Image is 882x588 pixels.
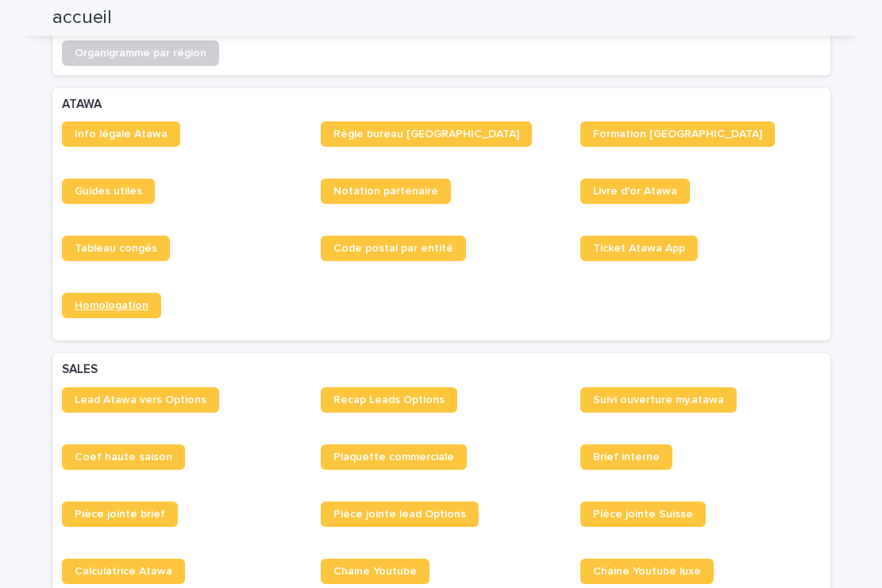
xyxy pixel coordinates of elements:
[75,300,148,311] span: Homologation
[333,186,438,197] span: Notation partenaire
[321,559,429,584] a: Chaine Youtube
[333,566,417,577] span: Chaine Youtube
[333,452,454,463] span: Plaquette commerciale
[321,236,466,261] a: Code postal par entité
[75,509,165,520] span: Pièce jointe brief
[580,179,690,204] a: Livre d'or Atawa
[321,179,451,204] a: Notation partenaire
[62,363,98,377] h2: SALES
[62,444,185,470] a: Coef haute saison
[593,129,762,140] span: Formation [GEOGRAPHIC_DATA]
[75,129,168,140] span: Info légale Atawa
[62,40,219,66] a: Organigramme par région
[75,394,206,405] span: Lead Atawa vers Options
[75,243,157,254] span: Tableau congés
[580,502,706,527] a: Pièce jointe Suisse
[62,293,161,318] a: Homologation
[333,243,453,254] span: Code postal par entité
[593,509,693,520] span: Pièce jointe Suisse
[580,387,737,413] a: Suivi ouverture my.atawa
[75,566,172,577] span: Calculatrice Atawa
[580,236,698,261] a: Ticket Atawa App
[333,129,519,140] span: Règle bureau [GEOGRAPHIC_DATA]
[321,502,479,527] a: Pièce jointe lead Options
[333,394,445,405] span: Recap Leads Options
[321,444,467,470] a: Plaquette commerciale
[62,502,178,527] a: Pièce jointe brief
[321,387,457,413] a: Recap Leads Options
[75,452,172,463] span: Coef haute saison
[62,236,170,261] a: Tableau congés
[593,243,685,254] span: Ticket Atawa App
[580,121,775,147] a: Formation [GEOGRAPHIC_DATA]
[62,121,180,147] a: Info légale Atawa
[333,509,466,520] span: Pièce jointe lead Options
[75,186,142,197] span: Guides utiles
[580,559,714,584] a: Chaine Youtube luxe
[62,387,219,413] a: Lead Atawa vers Options
[593,394,724,405] span: Suivi ouverture my.atawa
[593,566,701,577] span: Chaine Youtube luxe
[593,452,660,463] span: Brief interne
[62,179,155,204] a: Guides utiles
[593,186,677,197] span: Livre d'or Atawa
[75,48,206,59] span: Organigramme par région
[52,6,112,29] h2: accueil
[580,444,672,470] a: Brief interne
[62,559,185,584] a: Calculatrice Atawa
[321,121,532,147] a: Règle bureau [GEOGRAPHIC_DATA]
[62,98,102,112] h2: ATAWA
